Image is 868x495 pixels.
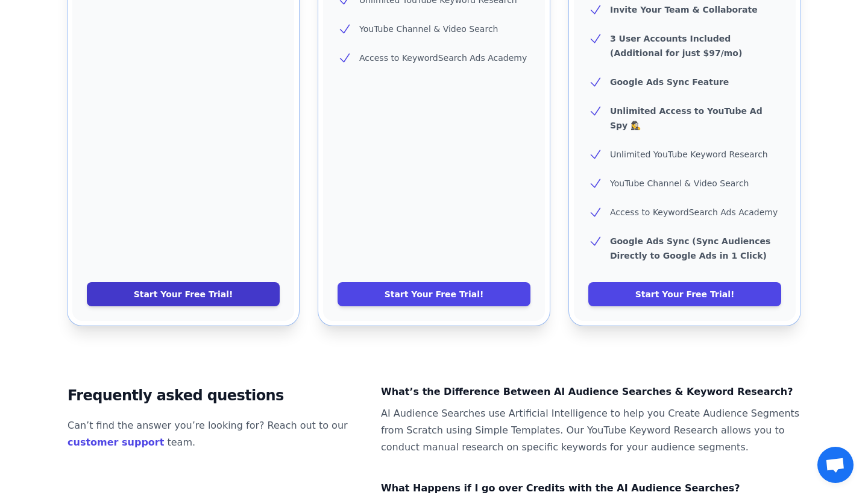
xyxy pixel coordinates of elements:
h2: Frequently asked questions [68,383,362,408]
span: Access to KeywordSearch Ads Academy [359,53,527,63]
dt: What’s the Difference Between AI Audience Searches & Keyword Research? [381,383,800,400]
p: Can’t find the answer you’re looking for? Reach out to our team. [68,417,362,451]
b: 3 User Accounts Included (Additional for just $97/mo) [610,34,742,58]
a: Start Your Free Trial! [588,282,781,306]
a: Start Your Free Trial! [87,282,280,306]
b: Unlimited Access to YouTube Ad Spy 🕵️‍♀️ [610,106,763,130]
b: Google Ads Sync (Sync Audiences Directly to Google Ads in 1 Click) [610,236,770,260]
b: Google Ads Sync Feature [610,77,729,87]
a: customer support [68,437,164,448]
dd: AI Audience Searches use Artificial Intelligence to help you Create Audience Segments from Scratc... [381,405,800,456]
span: Access to KeywordSearch Ads Academy [610,207,778,217]
a: Open chat [817,447,854,483]
span: YouTube Channel & Video Search [610,178,749,188]
a: Start Your Free Trial! [338,282,530,306]
span: YouTube Channel & Video Search [359,24,498,34]
span: Unlimited YouTube Keyword Research [610,150,768,159]
b: Invite Your Team & Collaborate [610,5,758,14]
